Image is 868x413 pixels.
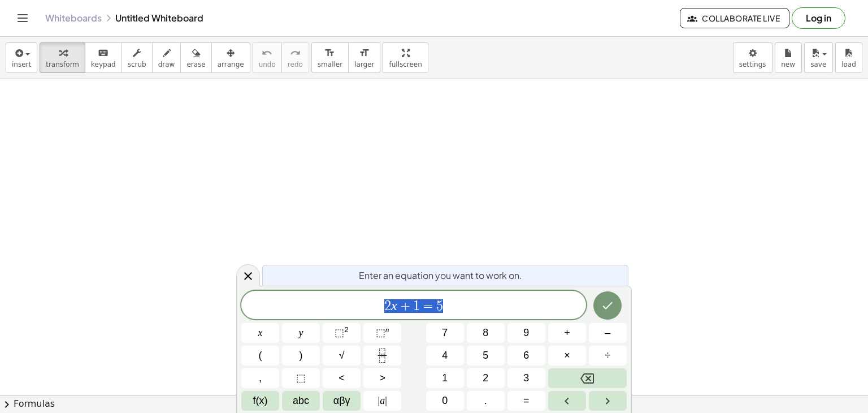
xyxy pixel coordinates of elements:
button: , [241,368,279,388]
button: Less than [323,368,361,388]
span: erase [186,61,205,68]
button: Squared [323,323,361,343]
button: format_sizelarger [348,42,380,73]
button: Plus [548,323,586,343]
span: < [338,371,345,386]
span: = [523,393,530,408]
button: arrange [211,42,250,73]
button: save [804,42,833,73]
span: smaller [318,61,342,68]
button: Log in [792,7,845,29]
span: fullscreen [389,61,422,68]
span: √ [339,348,345,363]
button: Superscript [363,323,401,343]
button: redoredo [281,42,309,73]
var: x [391,298,397,313]
button: Collaborate Live [680,8,789,28]
button: keyboardkeypad [85,42,122,73]
span: 1 [413,299,420,313]
button: fullscreen [383,42,428,73]
span: 4 [442,348,448,363]
button: Alphabet [282,391,320,411]
button: y [282,323,320,343]
span: 5 [436,299,443,313]
span: 9 [523,325,529,341]
span: 2 [384,299,391,313]
button: 8 [467,323,505,343]
span: insert [12,61,31,68]
button: new [775,42,802,73]
button: Divide [589,346,627,365]
span: scrub [128,61,146,68]
a: Whiteboards [45,12,102,24]
button: Placeholder [282,368,320,388]
button: . [467,391,505,411]
span: > [379,371,385,386]
span: , [259,371,262,386]
span: αβγ [333,393,350,408]
span: 5 [483,348,488,363]
button: load [835,42,862,73]
button: Toggle navigation [14,9,32,27]
span: save [810,61,826,68]
span: ÷ [605,348,611,363]
span: 7 [442,325,448,341]
button: 7 [426,323,464,343]
i: format_size [324,46,335,60]
button: format_sizesmaller [311,42,349,73]
span: undo [259,61,276,68]
button: Minus [589,323,627,343]
button: Right arrow [589,391,627,411]
button: Left arrow [548,391,586,411]
span: load [841,61,856,68]
span: | [378,395,380,406]
span: | [385,395,387,406]
span: + [564,325,570,341]
button: x [241,323,279,343]
span: 0 [442,393,448,408]
span: keypad [91,61,116,68]
button: Equals [507,391,545,411]
span: a [378,393,387,408]
button: 9 [507,323,545,343]
span: ( [259,348,262,363]
button: Fraction [363,346,401,365]
span: – [605,325,610,341]
span: ⬚ [296,371,306,386]
button: Functions [241,391,279,411]
button: 4 [426,346,464,365]
span: f(x) [253,393,268,408]
button: draw [152,42,181,73]
button: undoundo [253,42,282,73]
i: redo [290,46,301,60]
span: transform [46,61,79,68]
button: settings [733,42,772,73]
span: redo [288,61,303,68]
span: x [258,325,263,341]
span: draw [158,61,175,68]
button: 6 [507,346,545,365]
i: undo [262,46,272,60]
button: insert [6,42,37,73]
span: 1 [442,371,448,386]
button: Done [593,291,622,320]
button: Absolute value [363,391,401,411]
span: ⬚ [335,327,344,338]
span: Collaborate Live [689,13,780,23]
button: Greek alphabet [323,391,361,411]
button: erase [180,42,211,73]
button: 3 [507,368,545,388]
span: abc [293,393,309,408]
span: settings [739,61,766,68]
span: 2 [483,371,488,386]
span: ) [300,348,303,363]
i: keyboard [98,46,108,60]
span: . [484,393,487,408]
span: arrange [218,61,244,68]
button: scrub [121,42,153,73]
span: = [420,299,436,313]
span: 3 [523,371,529,386]
span: + [397,299,414,313]
sup: n [385,325,389,334]
span: larger [354,61,374,68]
